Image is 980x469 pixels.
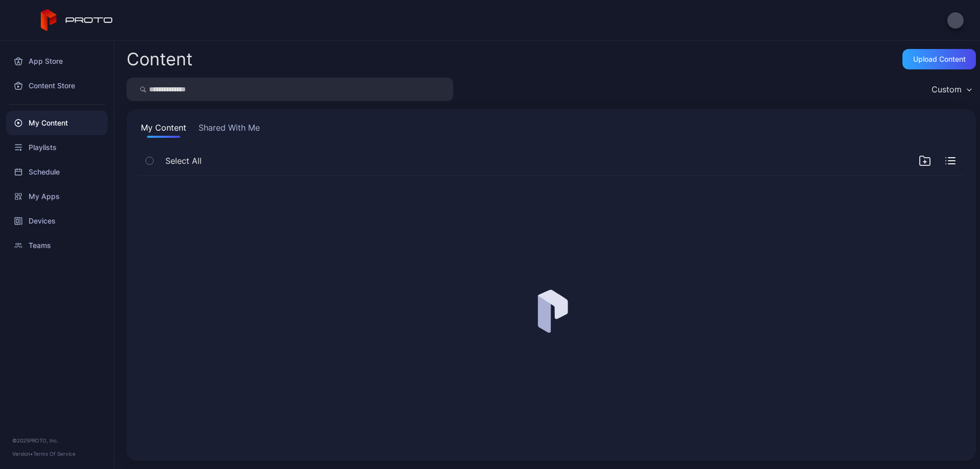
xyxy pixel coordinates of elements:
button: Shared With Me [197,121,262,138]
a: App Store [6,49,108,73]
a: Schedule [6,160,108,184]
a: Content Store [6,73,108,98]
a: Terms Of Service [33,451,76,457]
span: Version • [12,451,33,457]
div: Custom [932,84,962,94]
div: Content [127,51,192,68]
div: Upload Content [913,55,966,63]
a: Playlists [6,135,108,160]
button: Custom [926,78,976,101]
button: Upload Content [902,49,976,69]
a: My Apps [6,184,108,209]
div: © 2025 PROTO, Inc. [12,436,102,445]
a: Teams [6,233,108,258]
button: My Content [139,121,188,138]
a: Devices [6,209,108,233]
span: Select All [165,155,202,167]
a: My Content [6,111,108,135]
